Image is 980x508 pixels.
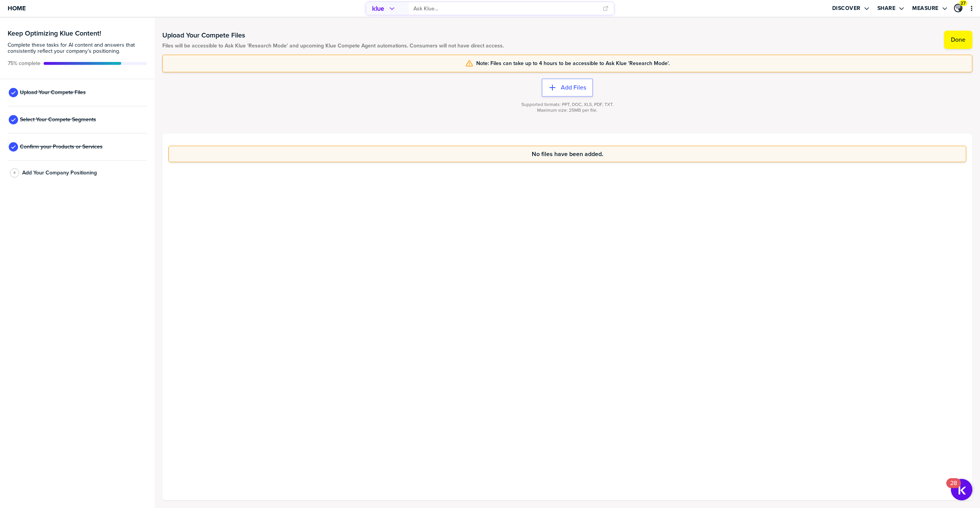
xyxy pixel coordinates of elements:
[8,60,41,67] span: Active
[912,5,939,12] label: Measure
[413,2,598,15] input: Ask Klue...
[22,170,97,176] span: Add Your Company Positioning
[832,5,861,12] label: Discover
[951,479,972,500] button: Open Resource Center, 28 new notifications
[532,151,603,157] span: No files have been added.
[542,78,593,97] button: Add Files
[8,30,147,37] h3: Keep Optimizing Klue Content!
[944,31,972,49] button: Done
[521,102,614,107] span: Supported formats: PPT, DOC, XLS, PDF, TXT.
[954,4,962,12] div: Peter Craigen
[561,84,586,91] label: Add Files
[8,42,147,54] span: Complete these tasks for AI content and answers that consistently reflect your company’s position...
[20,144,103,150] span: Confirm your Products or Services
[476,60,670,67] span: Note: Files can take up to 4 hours to be accessible to Ask Klue 'Research Mode'.
[20,117,96,123] span: Select Your Compete Segments
[537,107,598,113] span: Maximum size: 25MB per file.
[877,5,896,12] label: Share
[13,170,16,176] span: 4
[20,90,86,96] span: Upload Your Compete Files
[955,5,962,11] img: 80f7c9fa3b1e01c4e88e1d678b39c264-sml.png
[8,5,26,11] span: Home
[951,36,965,44] label: Done
[950,483,957,493] div: 28
[162,43,504,49] span: Files will be accessible to Ask Klue 'Research Mode' and upcoming Klue Compete Agent automations....
[953,3,963,13] a: Edit Profile
[960,0,965,6] span: 27
[162,31,504,40] h1: Upload Your Compete Files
